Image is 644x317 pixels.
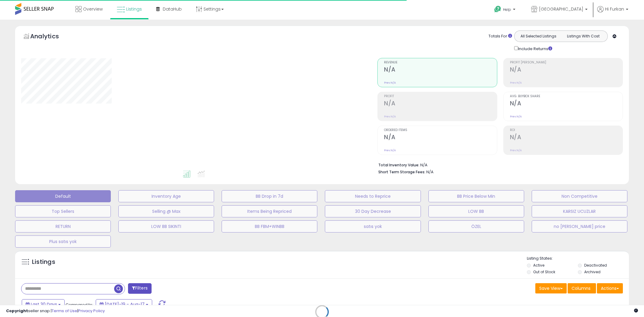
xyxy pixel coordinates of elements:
span: Avg. Buybox Share [510,95,623,98]
a: Help [489,1,521,20]
button: LOW BB [428,205,524,217]
div: seller snap | | [6,308,105,314]
strong: Copyright [6,308,28,314]
button: LOW BB SIKINTI [118,220,214,232]
button: Listings With Cost [561,32,606,40]
small: Prev: N/A [510,149,522,152]
button: RETURN [15,220,111,232]
span: ROI [510,129,623,132]
button: Items Being Repriced [222,205,317,217]
span: Revenue [384,61,497,64]
button: Top Sellers [15,205,111,217]
h2: N/A [510,134,623,142]
button: BB Price Below Min [428,190,524,202]
small: Prev: N/A [384,81,396,85]
small: Prev: N/A [384,115,396,118]
div: Totals For [489,34,512,39]
span: Listings [126,6,142,12]
button: BB FBM+WINBB [222,220,317,232]
h2: N/A [384,66,497,74]
span: [GEOGRAPHIC_DATA] [539,6,583,12]
small: Prev: N/A [384,149,396,152]
span: Hi Furkan [605,6,624,12]
span: Profit [PERSON_NAME] [510,61,623,64]
button: no [PERSON_NAME] price [532,220,627,232]
button: Default [15,190,111,202]
h2: N/A [384,134,497,142]
li: N/A [378,161,618,168]
button: KARSIZ UCUZLAR [532,205,627,217]
button: satıs yok [325,220,421,232]
h2: N/A [510,66,623,74]
span: Overview [83,6,103,12]
h5: Analytics [30,32,71,42]
h2: N/A [384,100,497,108]
span: Profit [384,95,497,98]
h2: N/A [510,100,623,108]
b: Short Term Storage Fees: [378,169,425,175]
button: All Selected Listings [516,32,561,40]
button: Needs to Reprice [325,190,421,202]
button: 30 Day Decrease [325,205,421,217]
b: Total Inventory Value: [378,162,419,168]
a: Hi Furkan [597,6,628,20]
button: Inventory Age [118,190,214,202]
small: Prev: N/A [510,115,522,118]
span: Ordered Items [384,129,497,132]
button: Selling @ Max [118,205,214,217]
span: Help [503,7,511,12]
button: ÖZEL [428,220,524,232]
span: DataHub [163,6,182,12]
i: Get Help [494,5,501,13]
small: Prev: N/A [510,81,522,85]
button: Plus satıs yok [15,235,111,248]
div: Include Returns [510,45,559,52]
span: N/A [426,169,434,175]
button: Non Competitive [532,190,627,202]
button: BB Drop in 7d [222,190,317,202]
